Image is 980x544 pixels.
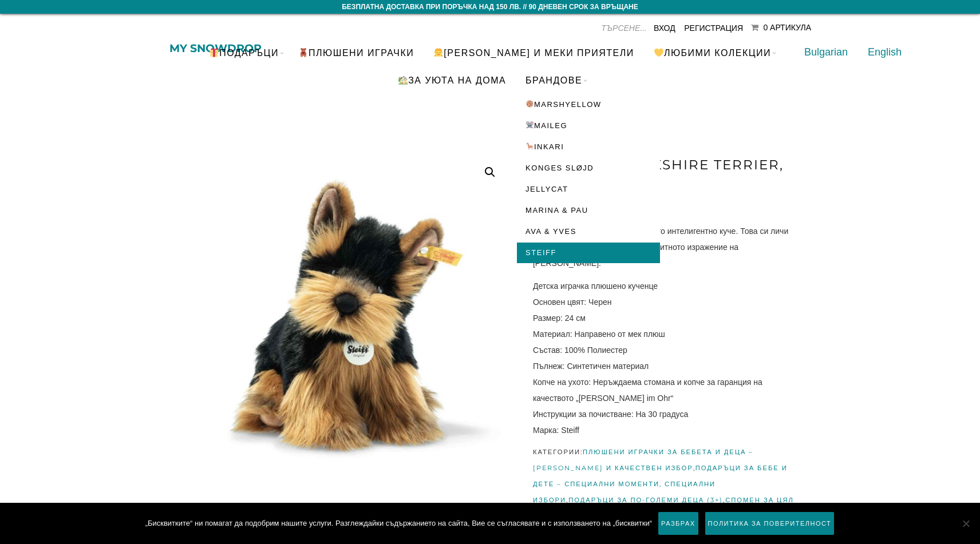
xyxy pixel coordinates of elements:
div: 0 Артикула [763,23,811,32]
img: 💛 [654,48,663,57]
a: Любими Колекции [645,39,780,66]
a: Подаръци за по-големи деца (3+) [568,496,723,504]
a: Ava & Yves [517,221,660,242]
a: Разбрах [658,511,698,535]
p: Йоркширският териер е едно много интелигентно куче. Това си личи веднага, когато погледнете любоп... [533,223,796,271]
a: Подаръци [200,39,287,66]
h1: Herkules Yorkshire Terrier, 24 см, Steiff [533,154,796,192]
img: 🏡 [398,76,408,85]
a: Политика за поверителност [705,511,835,535]
a: Maileg [517,116,660,136]
a: Bulgarian [804,46,848,58]
a: [PERSON_NAME] и меки приятели [425,39,643,66]
a: My snowdrop [169,44,262,53]
span: Категории: , , , [533,444,796,524]
img: 🧸 [299,48,308,57]
a: INKARI [517,137,660,157]
a: БРАНДОВЕ [517,66,591,94]
a: Marshyellow [517,94,660,115]
a: Плюшени играчки за бебета и деца – [PERSON_NAME] и качествен избор [533,448,754,472]
span: „Бисквитките“ ни помагат да подобрим нашите услуги. Разглеждайки съдържанието на сайта, Вие се съ... [145,518,652,529]
a: Подаръци за бебе и дете – специални моменти, специални избори [533,464,788,504]
img: 👧 [434,48,443,57]
a: За уюта на дома [389,66,515,94]
img: 🐭 [526,121,534,129]
a: English [868,46,902,58]
a: Marina & Pau [517,200,660,221]
img: 🎁 [210,48,219,57]
a: 0 Артикула [751,23,812,32]
a: STEIFF [517,243,660,263]
a: Konges Sløjd [517,158,660,178]
a: Вход Регистрация [654,23,743,33]
p: Детска играчка плюшено кученце Основен цвят: Черен Размер: 24 см Материал: Направено от мек плюш ... [533,278,796,438]
a: ПЛЮШЕНИ ИГРАЧКИ [290,39,422,66]
span: No [960,518,971,529]
p: Изчерпан [533,200,796,216]
img: 🍪 [526,100,534,108]
img: 🦙 [526,142,534,150]
a: Jellycat [517,179,660,200]
input: ТЪРСЕНЕ... [561,19,647,37]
